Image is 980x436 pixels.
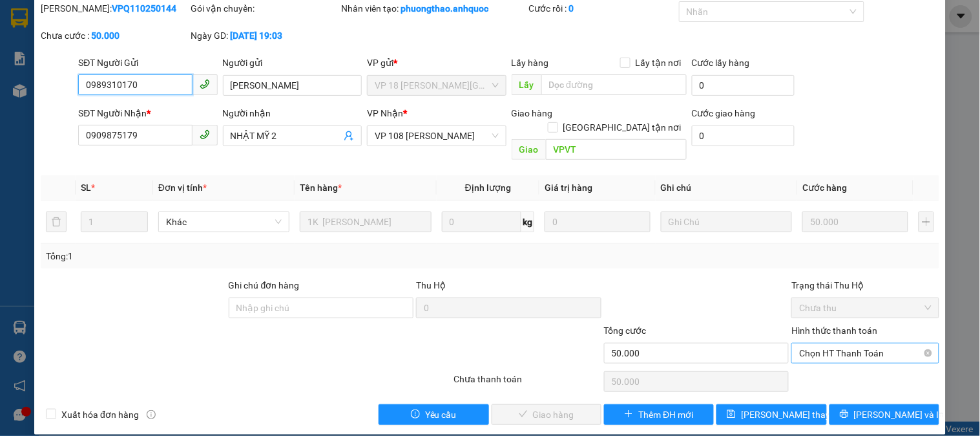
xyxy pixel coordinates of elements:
label: Cước lấy hàng [692,58,750,68]
span: Cước hàng [802,182,847,193]
input: Cước giao hàng [692,125,795,146]
button: exclamation-circleYêu cầu [379,404,488,425]
span: info-circle [147,410,156,419]
b: 0 [569,3,574,14]
input: Dọc đường [546,139,687,160]
button: save[PERSON_NAME] thay đổi [716,404,826,425]
div: Gói vận chuyển: [191,1,339,16]
span: Giá trị hàng [545,182,592,193]
span: kg [521,212,534,232]
span: Giao [512,139,546,160]
button: printer[PERSON_NAME] và In [829,404,939,425]
span: Lấy [512,74,541,95]
div: Chưa thanh toán [452,372,602,395]
div: Nhân viên tạo: [341,1,526,16]
span: Tổng cước [604,325,647,336]
button: checkGiao hàng [492,404,601,425]
input: Cước lấy hàng [692,75,795,96]
div: Ngày GD: [191,28,339,43]
div: Tổng: 1 [46,249,379,263]
span: printer [840,409,849,420]
span: close-circle [924,349,932,357]
input: Ghi chú đơn hàng [229,298,414,318]
div: Người nhận [223,106,362,120]
span: Thu Hộ [416,280,446,290]
div: SĐT Người Gửi [78,56,217,70]
span: Giao hàng [512,108,553,118]
div: Người gửi [223,56,362,70]
div: Trạng thái Thu Hộ [791,278,939,292]
span: plus [624,409,633,420]
span: exclamation-circle [411,409,420,420]
th: Ghi chú [656,175,797,201]
span: Lấy tận nơi [631,56,687,70]
span: Đơn vị tính [158,182,207,193]
span: save [727,409,736,420]
button: plusThêm ĐH mới [604,404,714,425]
span: Lấy hàng [512,58,549,68]
span: Khác [166,212,282,232]
span: phone [200,79,210,89]
span: Chưa thu [799,298,931,318]
input: VD: Bàn, Ghế [300,212,431,232]
span: user-add [344,131,354,141]
span: SL [81,182,91,193]
div: Chưa cước : [41,28,188,43]
input: 0 [802,212,908,232]
input: Ghi Chú [661,212,792,232]
span: Định lượng [465,182,511,193]
b: [DATE] 19:03 [231,30,283,41]
label: Hình thức thanh toán [791,325,877,336]
span: Chọn HT Thanh Toán [799,343,931,363]
label: Cước giao hàng [692,108,756,118]
div: [PERSON_NAME]: [41,1,188,16]
button: plus [919,212,934,232]
button: delete [46,212,67,232]
span: Yêu cầu [425,408,457,422]
span: [PERSON_NAME] và In [854,408,944,422]
span: VP Nhận [367,108,403,118]
input: Dọc đường [541,74,687,95]
span: [GEOGRAPHIC_DATA] tận nơi [558,120,687,135]
div: Cước rồi : [529,1,676,16]
span: VP 18 Nguyễn Thái Bình - Quận 1 [375,76,498,95]
span: Xuất hóa đơn hàng [56,408,144,422]
input: 0 [545,212,651,232]
label: Ghi chú đơn hàng [229,280,300,290]
div: VP gửi [367,56,506,70]
span: VP 108 Lê Hồng Phong - Vũng Tàu [375,126,498,146]
span: [PERSON_NAME] thay đổi [741,408,844,422]
b: VPQ110250144 [112,3,176,14]
span: Thêm ĐH mới [638,408,693,422]
span: Tên hàng [300,182,342,193]
div: SĐT Người Nhận [78,106,217,120]
b: phuongthao.anhquoc [401,3,488,14]
b: 50.000 [91,30,120,41]
span: phone [200,129,210,140]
